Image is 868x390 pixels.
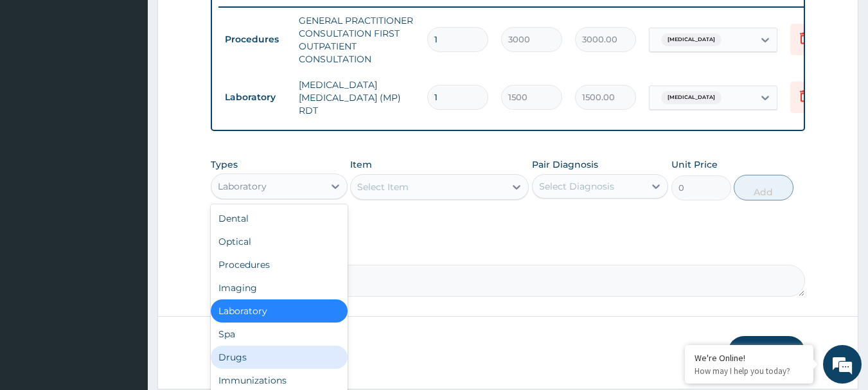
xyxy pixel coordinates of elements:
[211,276,348,299] div: Imaging
[218,85,292,109] td: Laboratory
[671,158,718,171] label: Unit Price
[218,28,292,51] td: Procedures
[728,336,805,369] button: Submit
[211,323,348,346] div: Spa
[67,72,216,89] div: Chat with us now
[661,33,722,46] span: [MEDICAL_DATA]
[292,8,421,72] td: GENERAL PRACTITIONER CONSULTATION FIRST OUTPATIENT CONSULTATION
[292,72,421,123] td: [MEDICAL_DATA] [MEDICAL_DATA] (MP) RDT
[695,366,804,377] p: How may I help you today?
[211,159,238,170] label: Types
[24,64,52,96] img: d_794563401_company_1708531726252_794563401
[6,256,245,301] textarea: Type your message and hit 'Enter'
[211,253,348,276] div: Procedures
[75,114,177,244] span: We're online!
[734,175,793,200] button: Add
[211,299,348,323] div: Laboratory
[532,158,598,171] label: Pair Diagnosis
[661,91,722,104] span: [MEDICAL_DATA]
[211,230,348,253] div: Optical
[211,6,242,37] div: Minimize live chat window
[695,352,804,364] div: We're Online!
[211,346,348,369] div: Drugs
[218,180,267,193] div: Laboratory
[357,181,409,193] div: Select Item
[211,247,806,258] label: Comment
[539,180,614,193] div: Select Diagnosis
[211,207,348,230] div: Dental
[350,158,372,171] label: Item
